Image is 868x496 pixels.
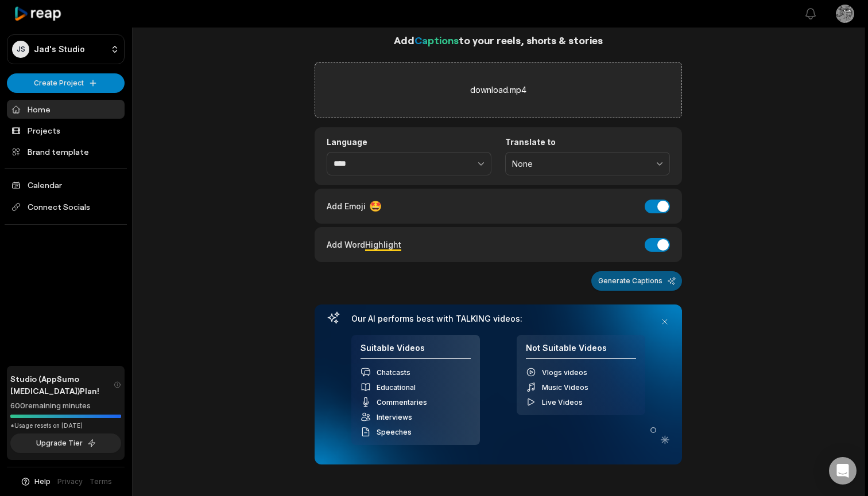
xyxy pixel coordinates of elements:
button: Upgrade Tier [10,433,121,453]
span: Connect Socials [7,197,125,217]
div: JS [12,41,29,58]
a: Projects [7,121,125,140]
a: Privacy [57,477,83,487]
span: Vlogs videos [542,368,587,377]
span: Educational [377,383,416,392]
div: 600 remaining minutes [10,400,121,412]
a: Brand template [7,142,125,161]
span: Music Videos [542,383,588,392]
label: Language [327,137,491,147]
span: Help [34,477,51,487]
label: Translate to [505,137,670,147]
button: Create Project [7,73,125,93]
a: Terms [90,477,112,487]
a: Calendar [7,175,125,194]
span: Interviews [377,413,412,421]
div: Open Intercom Messenger [829,457,857,485]
span: Speeches [377,428,412,436]
div: *Usage resets on [DATE] [10,421,121,430]
span: Live Videos [542,398,583,407]
button: Help [20,477,51,487]
p: Jad's Studio [34,44,85,54]
h1: Add to your reels, shorts & stories [315,32,682,48]
span: Chatcasts [377,368,410,377]
span: 🤩 [369,198,382,214]
span: Captions [414,34,459,46]
span: Commentaries [377,398,427,407]
span: Add Emoji [327,200,366,212]
span: None [512,159,647,169]
span: Studio (AppSumo [MEDICAL_DATA]) Plan! [10,373,114,397]
button: None [505,152,670,176]
button: Generate Captions [591,271,682,291]
h4: Suitable Videos [361,343,471,360]
h4: Not Suitable Videos [526,343,636,360]
a: Home [7,100,125,119]
div: Add Word [327,237,401,252]
span: Highlight [365,240,401,249]
h3: Our AI performs best with TALKING videos: [351,314,645,324]
label: download.mp4 [470,83,526,97]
